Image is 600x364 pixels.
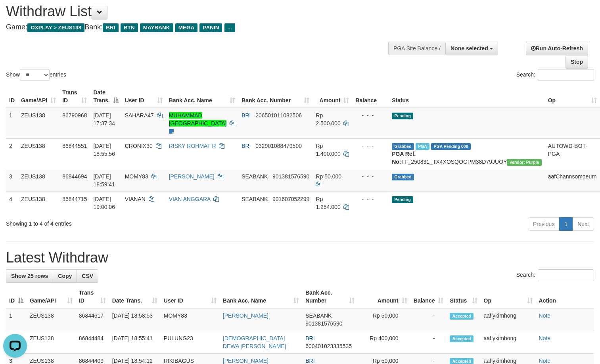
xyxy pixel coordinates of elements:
td: 1 [6,108,18,139]
a: Previous [528,217,560,231]
span: PANIN [199,23,222,32]
span: Rp 1.254.000 [316,196,340,210]
span: [DATE] 17:37:34 [93,112,115,126]
td: ZEUS138 [18,192,59,214]
th: ID: activate to sort column descending [6,285,27,308]
span: VIANAN [125,196,146,202]
a: RISKY ROHMAT R [169,143,216,149]
span: Copy 600401023335535 to clipboard [305,343,352,349]
a: Note [539,358,551,364]
select: Showentries [20,69,50,81]
h1: Withdraw List [6,4,392,19]
td: 1 [6,308,27,331]
th: Bank Acc. Name: activate to sort column ascending [220,285,302,308]
td: 2 [6,138,18,169]
th: Bank Acc. Number: activate to sort column ascending [238,85,312,108]
a: 1 [559,217,573,231]
th: Date Trans.: activate to sort column descending [90,85,121,108]
th: Game/API: activate to sort column ascending [18,85,59,108]
span: Show 25 rows [11,273,48,279]
span: Accepted [450,335,473,342]
span: Pending [392,196,413,203]
td: AUTOWD-BOT-PGA [545,138,600,169]
span: OXPLAY > ZEUS138 [27,23,84,32]
td: 86844484 [76,331,109,354]
a: [PERSON_NAME] [169,173,215,180]
th: Action [536,285,594,308]
th: Balance: activate to sort column ascending [410,285,447,308]
button: None selected [445,42,498,55]
td: [DATE] 18:55:41 [109,331,161,354]
h1: Latest Withdraw [6,250,594,266]
div: PGA Site Balance / [388,42,445,55]
td: aaflykimhong [481,331,536,354]
span: 86844715 [62,196,87,202]
td: ZEUS138 [18,138,59,169]
b: PGA Ref. No: [392,151,416,165]
span: BRI [305,358,314,364]
td: - [410,308,447,331]
a: [PERSON_NAME] [223,358,268,364]
span: BRI [242,143,251,149]
th: Op: activate to sort column ascending [481,285,536,308]
div: - - - [355,172,385,180]
td: 3 [6,169,18,192]
button: Open LiveChat chat widget [3,3,27,27]
td: ZEUS138 [18,108,59,139]
th: User ID: activate to sort column ascending [161,285,220,308]
a: Stop [565,55,588,69]
a: Show 25 rows [6,269,53,283]
span: Grabbed [392,174,414,180]
label: Search: [516,269,594,281]
label: Search: [516,69,594,81]
td: aaflykimhong [481,308,536,331]
td: 86844617 [76,308,109,331]
th: Date Trans.: activate to sort column ascending [109,285,161,308]
th: Balance [352,85,389,108]
th: Status [389,85,545,108]
span: Copy 032901088479500 to clipboard [255,143,302,149]
td: ZEUS138 [27,308,76,331]
th: Trans ID: activate to sort column ascending [76,285,109,308]
span: SEABANK [242,173,268,180]
span: MEGA [175,23,198,32]
span: BTN [121,23,138,32]
th: User ID: activate to sort column ascending [122,85,166,108]
th: Game/API: activate to sort column ascending [27,285,76,308]
span: 86844551 [62,143,87,149]
th: Status: activate to sort column ascending [447,285,480,308]
span: Rp 50.000 [316,173,341,180]
span: Copy 901607052299 to clipboard [272,196,309,202]
span: [DATE] 18:59:41 [93,173,115,188]
span: CRONIX30 [125,143,153,149]
span: Copy 901381576590 to clipboard [305,320,342,327]
th: ID [6,85,18,108]
span: Accepted [450,313,473,320]
a: MUHAMMAD [GEOGRAPHIC_DATA] [169,112,227,126]
span: Grabbed [392,143,414,150]
span: SAHARA47 [125,112,154,119]
span: 86790968 [62,112,87,119]
td: 4 [6,192,18,214]
td: ZEUS138 [18,169,59,192]
a: Run Auto-Refresh [526,42,588,55]
a: [DEMOGRAPHIC_DATA] DEWA [PERSON_NAME] [223,335,286,349]
input: Search: [538,269,594,281]
span: Rp 2.500.000 [316,112,340,126]
span: BRI [103,23,118,32]
span: Copy [58,273,72,279]
span: SEABANK [242,196,268,202]
span: BRI [305,335,314,341]
span: Copy 901381576590 to clipboard [272,173,309,180]
th: Bank Acc. Number: activate to sort column ascending [302,285,358,308]
td: aafChannsomoeurn [545,169,600,192]
div: - - - [355,195,385,203]
th: Amount: activate to sort column ascending [312,85,352,108]
td: Rp 50,000 [358,308,410,331]
td: MOMY83 [161,308,220,331]
th: Op: activate to sort column ascending [545,85,600,108]
a: [PERSON_NAME] [223,312,268,319]
td: - [410,331,447,354]
span: [DATE] 19:00:06 [93,196,115,210]
span: Pending [392,113,413,119]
